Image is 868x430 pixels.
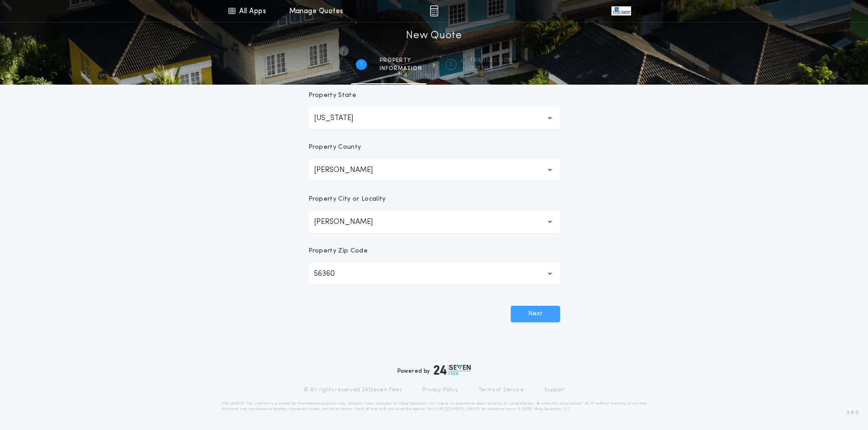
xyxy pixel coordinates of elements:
p: Property County [308,143,361,152]
p: [PERSON_NAME] [314,165,387,176]
p: [PERSON_NAME] [314,217,387,228]
p: DISCLAIMER: This estimate is provided for informational purposes only. 24|Seven Fees, a product o... [221,401,647,412]
img: img [430,5,438,16]
a: Privacy Policy [422,386,458,394]
p: Property Zip Code [308,247,368,256]
span: details [469,65,513,72]
button: [US_STATE] [308,107,560,129]
p: Property City or Locality [308,195,386,204]
a: Terms of Service [478,386,524,394]
img: vs-icon [611,6,631,15]
span: information [380,65,422,72]
h2: 2 [449,61,452,68]
button: [PERSON_NAME] [308,159,560,181]
p: 56360 [314,268,349,279]
h2: 1 [360,61,362,68]
h1: New Quote [406,29,462,43]
a: Support [544,386,565,394]
a: [URL][DOMAIN_NAME] [435,407,480,411]
span: 3.8.0 [847,409,859,417]
p: Property State [308,91,356,100]
button: 56360 [308,263,560,285]
button: [PERSON_NAME] [308,211,560,233]
p: [US_STATE] [314,113,368,124]
span: Property [380,57,422,64]
span: Transaction [469,57,513,64]
button: Next [511,306,560,322]
img: logo [434,364,471,375]
p: © All rights reserved. 24|Seven Fees [303,386,402,394]
div: Powered by [397,364,471,375]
